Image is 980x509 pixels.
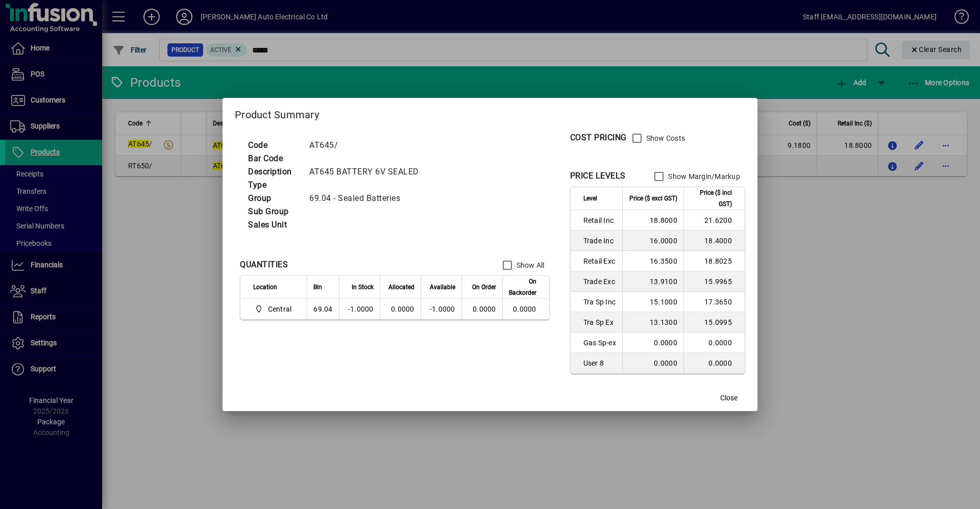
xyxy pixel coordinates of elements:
td: 21.6200 [683,210,745,231]
span: 0.0000 [473,305,496,313]
td: 18.8025 [683,251,745,271]
label: Show Costs [644,133,685,143]
td: Sub Group [243,205,304,218]
td: Description [243,165,304,179]
td: 15.0995 [683,312,745,333]
td: AT645/ [304,139,431,152]
td: AT645 BATTERY 6V SEALED [304,165,431,179]
span: Tra Sp Inc [583,297,616,307]
span: In Stock [352,282,374,293]
span: Tra Sp Ex [583,317,616,327]
div: COST PRICING [570,132,627,144]
td: -1.0000 [339,299,380,319]
td: 0.0000 [380,299,421,319]
td: 16.0000 [622,231,683,251]
td: 0.0000 [622,333,683,353]
span: Central [268,304,292,314]
span: Retail Exc [583,256,616,266]
td: 15.9965 [683,271,745,292]
span: Close [720,393,738,403]
div: PRICE LEVELS [570,170,626,182]
button: Close [713,389,745,407]
td: 69.04 - Sealed Batteries [304,192,431,205]
span: Trade Inc [583,236,616,246]
span: Price ($ excl GST) [629,193,677,204]
span: Central [253,303,296,315]
td: 13.1300 [622,312,683,333]
td: 0.0000 [683,353,745,373]
td: 15.1000 [622,292,683,312]
td: 16.3500 [622,251,683,271]
span: Gas Sp-ex [583,338,616,348]
td: Sales Unit [243,218,304,232]
span: Trade Exc [583,276,616,287]
span: Level [583,193,597,204]
td: 0.0000 [502,299,549,319]
span: On Order [472,282,496,293]
td: Type [243,179,304,192]
span: Allocated [388,282,414,293]
td: 18.4000 [683,231,745,251]
label: Show Margin/Markup [666,171,740,182]
td: 18.8000 [622,210,683,231]
label: Show All [514,260,545,270]
span: Available [430,282,455,293]
td: 69.04 [307,299,338,319]
td: Code [243,139,304,152]
span: Bin [313,282,322,293]
td: 13.9100 [622,271,683,292]
span: Retail Inc [583,215,616,225]
div: QUANTITIES [240,259,288,271]
span: On Backorder [509,276,536,298]
span: Price ($ incl GST) [690,187,732,210]
td: 0.0000 [683,333,745,353]
td: Group [243,192,304,205]
span: User 8 [583,358,616,368]
td: -1.0000 [421,299,461,319]
h2: Product Summary [223,98,757,128]
td: Bar Code [243,152,304,165]
span: Location [253,282,277,293]
td: 0.0000 [622,353,683,373]
td: 17.3650 [683,292,745,312]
